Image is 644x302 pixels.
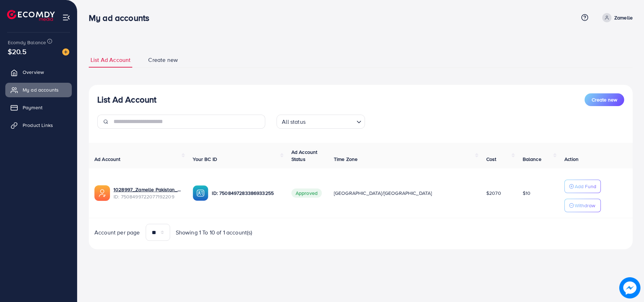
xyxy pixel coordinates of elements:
[8,46,27,57] span: $20.5
[114,186,181,193] a: 1028997_Zamelle Pakistan_1748208831279
[5,83,72,97] a: My ad accounts
[5,118,72,132] a: Product Links
[7,10,55,21] img: logo
[62,48,69,56] img: image
[599,13,633,22] a: Zamelle
[193,185,208,201] img: ic-ba-acc.ded83a64.svg
[291,188,322,198] span: Approved
[564,199,601,212] button: Withdraw
[94,156,121,163] span: Ad Account
[212,189,280,197] p: ID: 7508497283386933255
[89,13,155,23] h3: My ad accounts
[94,185,110,201] img: ic-ads-acc.e4c84228.svg
[592,96,617,103] span: Create new
[62,13,70,22] img: menu
[564,180,601,193] button: Add Fund
[91,56,130,64] span: List Ad Account
[277,115,365,129] div: Search for option
[523,190,530,197] span: $10
[176,228,253,237] span: Showing 1 To 10 of 1 account(s)
[193,156,217,163] span: Your BC ID
[5,100,72,115] a: Payment
[486,156,497,163] span: Cost
[8,39,46,46] span: Ecomdy Balance
[97,94,156,105] h3: List Ad Account
[575,182,596,191] p: Add Fund
[5,65,72,79] a: Overview
[575,201,595,210] p: Withdraw
[486,190,501,197] span: $2070
[564,156,579,163] span: Action
[148,56,178,64] span: Create new
[23,69,44,76] span: Overview
[291,149,318,163] span: Ad Account Status
[308,115,354,127] input: Search for option
[334,190,432,197] span: [GEOGRAPHIC_DATA]/[GEOGRAPHIC_DATA]
[334,156,358,163] span: Time Zone
[614,13,633,22] p: Zamelle
[94,228,140,237] span: Account per page
[23,122,53,129] span: Product Links
[585,93,624,106] button: Create new
[619,277,640,298] img: image
[114,193,181,200] span: ID: 7508499722077192209
[280,117,307,127] span: All status
[523,156,541,163] span: Balance
[114,186,181,201] div: <span class='underline'>1028997_Zamelle Pakistan_1748208831279</span></br>7508499722077192209
[23,86,59,93] span: My ad accounts
[23,104,42,111] span: Payment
